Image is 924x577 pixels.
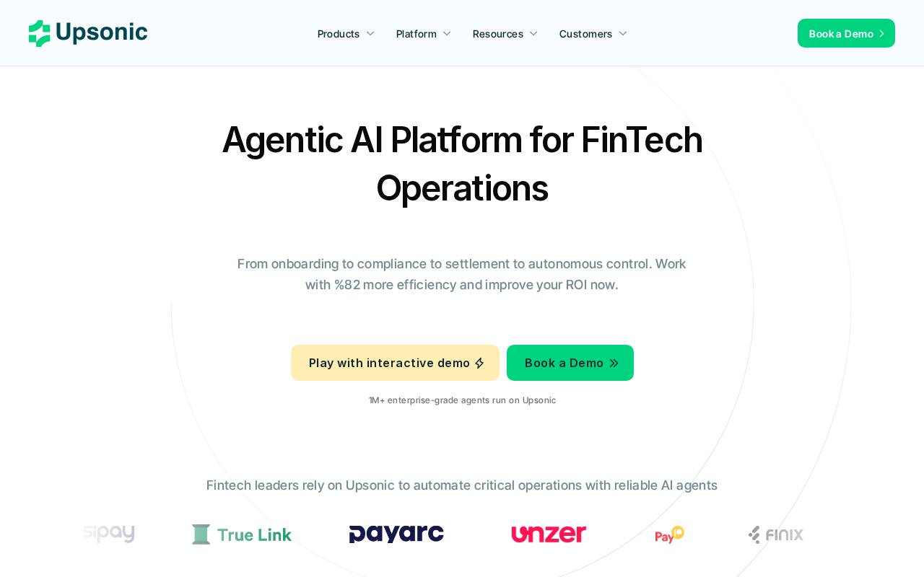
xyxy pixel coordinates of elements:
a: Play with interactive demo [291,345,500,381]
p: Customers [559,26,613,41]
a: Products [309,20,384,46]
p: Play with interactive demo [309,353,470,374]
a: Book a Demo [507,345,633,381]
p: Resources [473,26,523,41]
p: Book a Demo [525,353,603,374]
a: Book a Demo [798,19,895,48]
p: 1M+ enterprise-grade agents run on Upsonic [368,395,555,405]
p: Fintech leaders rely on Upsonic to automate critical operations with reliable AI agents [206,475,718,496]
p: Products [318,26,360,41]
h2: Agentic AI Platform for FinTech Operations [209,115,715,212]
p: Book a Demo [809,26,873,41]
p: From onboarding to compliance to settlement to autonomous control. Work with %82 more efficiency ... [227,254,697,296]
p: Platform [396,26,437,41]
